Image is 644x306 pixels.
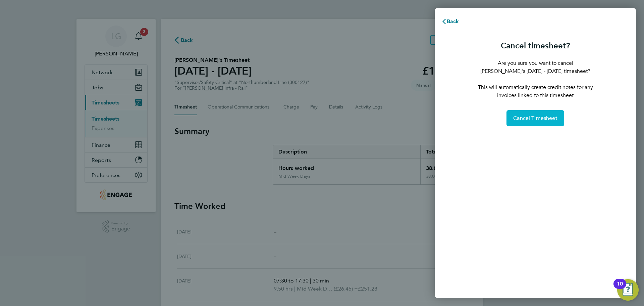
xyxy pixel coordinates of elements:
[617,279,639,301] button: Open Resource Center, 10 new notifications
[476,40,594,51] h3: Cancel timesheet?
[506,110,564,126] button: Cancel Timesheet
[476,59,594,75] p: Are you sure you want to cancel [PERSON_NAME]'s [DATE] - [DATE] timesheet?
[435,15,466,28] button: Back
[617,284,623,293] div: 10
[447,18,459,25] span: Back
[513,115,557,122] span: Cancel Timesheet
[476,83,594,99] p: This will automatically create credit notes for any invoices linked to this timesheet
